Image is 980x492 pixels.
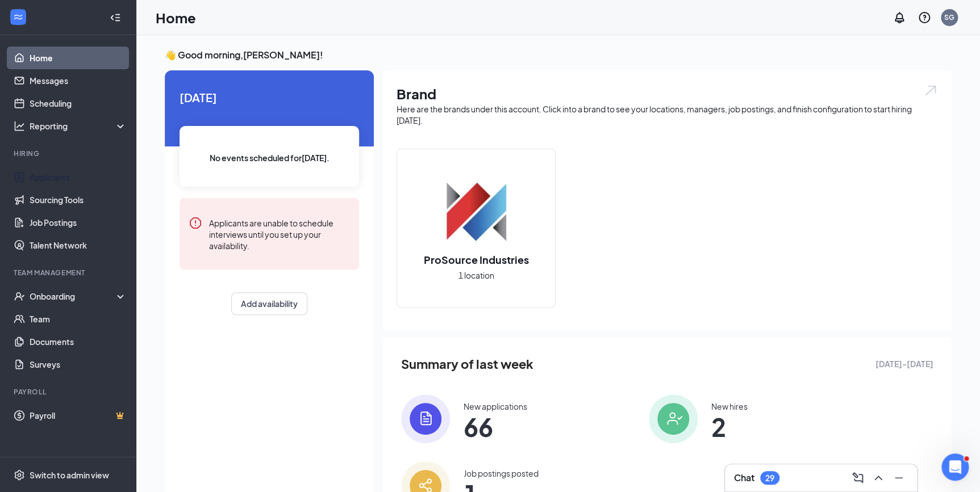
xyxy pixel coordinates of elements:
[30,404,127,427] a: PayrollCrown
[30,120,127,132] div: Reporting
[711,417,748,437] span: 2
[180,89,359,106] span: [DATE]
[918,11,931,24] svg: QuestionInfo
[944,12,954,22] div: SG
[875,358,933,370] span: [DATE] - [DATE]
[397,103,938,126] div: Here are the brands under this account. Click into a brand to see your locations, managers, job p...
[30,166,127,188] a: Applicants
[923,84,938,97] img: open.6027fd2a22e1237b5b06.svg
[165,49,952,61] h3: 👋 Good morning, [PERSON_NAME] !
[892,471,906,485] svg: Minimize
[14,291,25,302] svg: UserCheck
[231,292,307,315] button: Add availability
[189,216,202,230] svg: Error
[30,234,127,256] a: Talent Network
[30,469,109,481] div: Switch to admin view
[765,473,774,483] div: 29
[401,394,450,443] img: icon
[464,468,539,479] div: Job postings posted
[14,149,124,158] div: Hiring
[464,417,527,437] span: 66
[412,253,540,267] h2: ProSource Industries
[14,469,25,481] svg: Settings
[464,401,527,412] div: New applications
[110,12,121,23] svg: Collapse
[30,47,127,69] a: Home
[401,354,533,374] span: Summary of last week
[649,394,698,443] img: icon
[156,8,196,27] h1: Home
[12,11,24,23] svg: WorkstreamLogo
[14,387,124,397] div: Payroll
[30,330,127,353] a: Documents
[30,291,117,302] div: Onboarding
[851,471,865,485] svg: ComposeMessage
[30,211,127,234] a: Job Postings
[14,268,124,277] div: Team Management
[30,69,127,92] a: Messages
[209,216,350,251] div: Applicants are unable to schedule interviews until you set up your availability.
[458,269,494,281] span: 1 location
[734,472,754,484] h3: Chat
[30,92,127,115] a: Scheduling
[30,308,127,330] a: Team
[30,353,127,376] a: Surveys
[890,469,908,487] button: Minimize
[30,188,127,211] a: Sourcing Tools
[941,453,969,481] iframe: Intercom live chat
[14,120,25,132] svg: Analysis
[210,152,330,164] span: No events scheduled for [DATE] .
[893,11,906,24] svg: Notifications
[849,469,867,487] button: ComposeMessage
[871,471,885,485] svg: ChevronUp
[440,175,512,248] img: ProSource Industries
[397,84,938,103] h1: Brand
[711,401,748,412] div: New hires
[869,469,887,487] button: ChevronUp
